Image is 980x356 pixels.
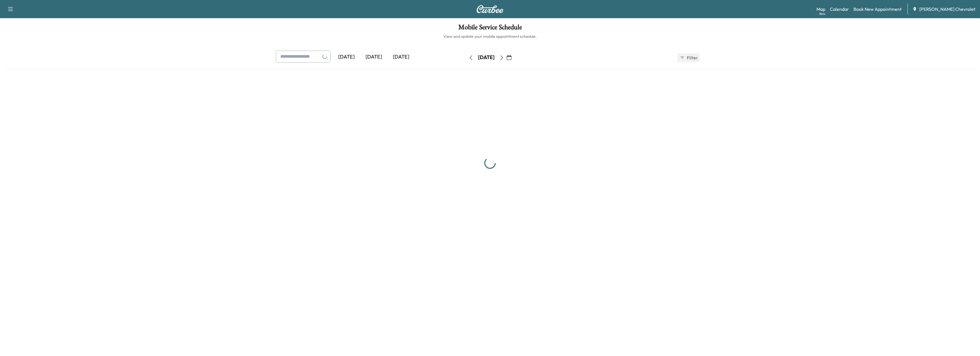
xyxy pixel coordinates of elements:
button: Filter [677,53,700,62]
h1: Mobile Service Schedule [6,24,974,34]
span: Filter [687,54,697,61]
a: MapBeta [816,6,825,13]
img: Curbee Logo [476,5,504,13]
div: [DATE] [333,51,360,64]
div: [DATE] [478,54,495,61]
div: [DATE] [387,51,415,64]
div: Beta [819,12,825,16]
h6: View and update your mobile appointment schedule. [6,34,974,39]
a: Book New Appointment [854,6,902,13]
div: [DATE] [360,51,387,64]
a: Calendar [830,6,849,13]
span: [PERSON_NAME] Chevrolet [919,6,975,13]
